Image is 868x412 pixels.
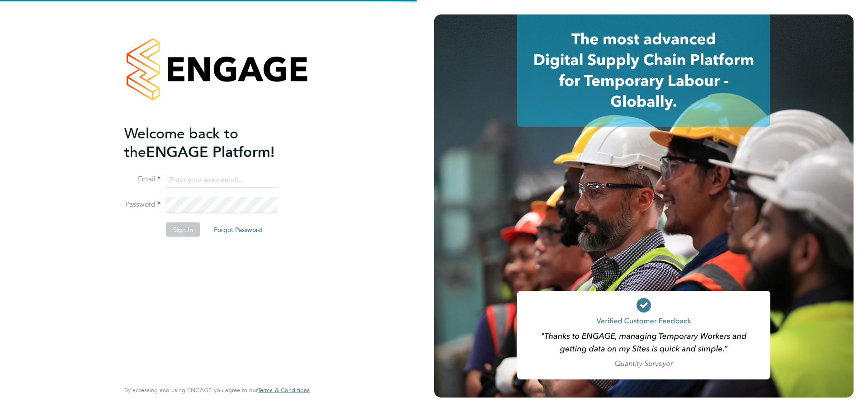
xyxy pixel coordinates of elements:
span: Welcome back to the [124,124,238,161]
label: Email [124,175,160,184]
h2: ENGAGE Platform! [124,124,301,161]
a: Terms & Conditions [258,387,310,394]
input: Enter your work email... [166,172,278,188]
span: By accessing and using ENGAGE you agree to our [124,386,310,394]
label: Password [124,200,160,209]
button: Sign In [166,223,200,237]
button: Forgot Password [207,223,269,237]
